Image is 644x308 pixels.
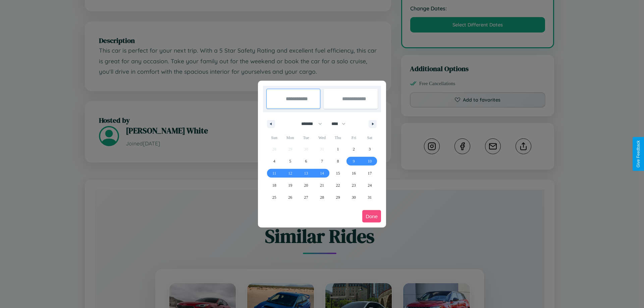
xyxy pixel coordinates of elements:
span: 16 [352,167,356,179]
button: 26 [282,191,298,203]
button: 21 [314,179,330,191]
span: 11 [272,167,276,179]
button: 14 [314,167,330,179]
span: 28 [320,191,324,203]
button: 15 [330,167,346,179]
span: 6 [305,155,307,167]
button: Done [362,210,381,223]
span: 4 [273,155,275,167]
button: 19 [282,179,298,191]
button: 5 [282,155,298,167]
button: 7 [314,155,330,167]
span: 3 [369,143,371,155]
button: 25 [266,191,282,203]
button: 20 [298,179,314,191]
button: 17 [362,167,378,179]
span: Mon [282,132,298,143]
button: 22 [330,179,346,191]
span: 17 [368,167,372,179]
button: 29 [330,191,346,203]
button: 23 [346,179,362,191]
button: 13 [298,167,314,179]
span: 15 [336,167,340,179]
span: 22 [336,179,340,191]
button: 2 [346,143,362,155]
button: 3 [362,143,378,155]
span: 19 [288,179,292,191]
span: 1 [337,143,339,155]
button: 9 [346,155,362,167]
button: 30 [346,191,362,203]
span: 13 [304,167,308,179]
span: 8 [337,155,339,167]
span: 31 [368,191,372,203]
button: 8 [330,155,346,167]
span: Sat [362,132,378,143]
span: 20 [304,179,308,191]
button: 6 [298,155,314,167]
span: Tue [298,132,314,143]
button: 11 [266,167,282,179]
span: 7 [321,155,323,167]
button: 28 [314,191,330,203]
span: 14 [320,167,324,179]
button: 24 [362,179,378,191]
span: 2 [353,143,355,155]
button: 31 [362,191,378,203]
button: 18 [266,179,282,191]
div: Give Feedback [636,140,641,168]
span: 30 [352,191,356,203]
span: 25 [272,191,276,203]
span: 27 [304,191,308,203]
span: 26 [288,191,292,203]
span: Fri [346,132,362,143]
button: 27 [298,191,314,203]
button: 12 [282,167,298,179]
span: Sun [266,132,282,143]
span: 24 [368,179,372,191]
span: 5 [289,155,291,167]
span: 12 [288,167,292,179]
span: Wed [314,132,330,143]
button: 4 [266,155,282,167]
button: 1 [330,143,346,155]
span: 21 [320,179,324,191]
span: Thu [330,132,346,143]
button: 16 [346,167,362,179]
span: 18 [272,179,276,191]
span: 23 [352,179,356,191]
button: 10 [362,155,378,167]
span: 10 [368,155,372,167]
span: 29 [336,191,340,203]
span: 9 [353,155,355,167]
